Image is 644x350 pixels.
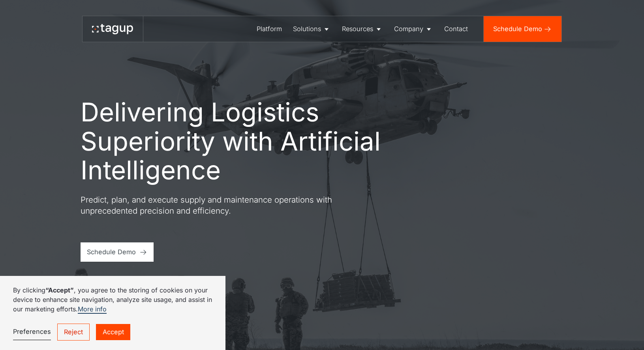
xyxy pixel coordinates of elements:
a: Contact [439,16,474,42]
a: Reject [57,324,90,341]
a: Resources [336,16,389,42]
div: Resources [342,24,373,34]
p: Predict, plan, and execute supply and maintenance operations with unprecedented precision and eff... [81,194,365,217]
a: Preferences [13,324,51,340]
h1: Delivering Logistics Superiority with Artificial Intelligence [81,98,412,184]
a: Schedule Demo [484,16,561,42]
div: Schedule Demo [87,247,136,257]
a: Schedule Demo [81,242,154,262]
div: Solutions [293,24,321,34]
div: Contact [444,24,468,34]
a: More info [78,305,107,314]
p: By clicking , you agree to the storing of cookies on your device to enhance site navigation, anal... [13,285,213,314]
a: Platform [251,16,287,42]
a: Company [389,16,439,42]
a: Solutions [287,16,336,42]
a: Accept [96,324,130,340]
div: Schedule Demo [493,24,542,34]
strong: “Accept” [45,286,74,294]
div: Company [394,24,423,34]
div: Platform [257,24,282,34]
